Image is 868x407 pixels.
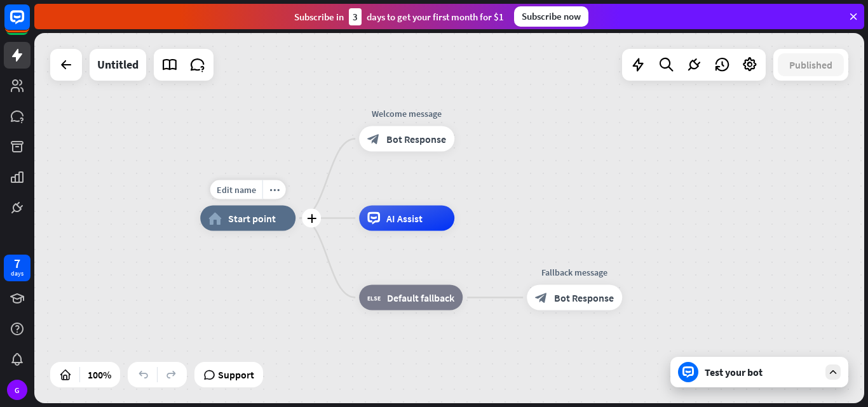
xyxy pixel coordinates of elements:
[294,8,504,25] div: Subscribe in days to get your first month for $1
[367,291,381,304] i: block_fallback
[367,133,380,145] i: block_bot_response
[349,107,464,120] div: Welcome message
[228,212,276,225] span: Start point
[10,5,48,43] button: Open LiveChat chat widget
[554,291,614,304] span: Bot Response
[386,133,446,145] span: Bot Response
[705,366,819,378] div: Test your bot
[208,212,222,225] i: home_2
[387,291,454,304] span: Default fallback
[517,266,632,279] div: Fallback message
[386,212,423,225] span: AI Assist
[11,269,24,278] div: days
[269,185,280,194] i: more_horiz
[535,291,548,304] i: block_bot_response
[84,364,115,385] div: 100%
[307,214,316,223] i: plus
[7,380,27,400] div: G
[4,255,31,281] a: 7 days
[778,53,844,76] button: Published
[14,258,20,269] div: 7
[217,184,256,196] span: Edit name
[218,364,254,385] span: Support
[514,6,588,27] div: Subscribe now
[349,8,362,25] div: 3
[97,49,139,81] div: Untitled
